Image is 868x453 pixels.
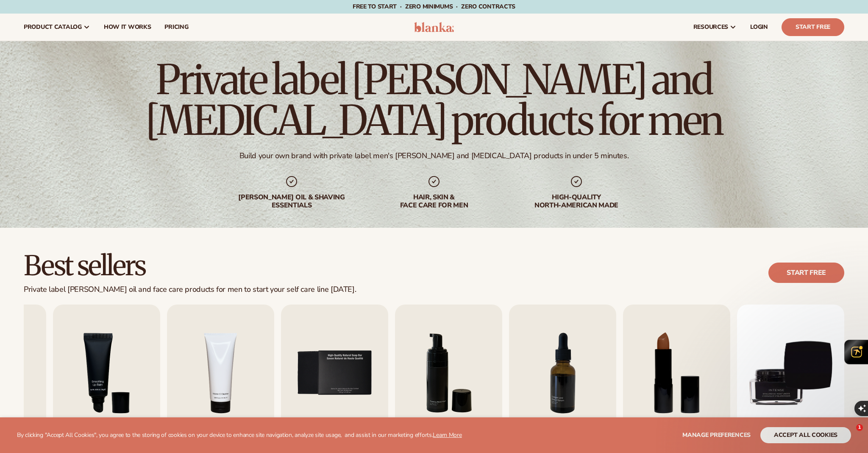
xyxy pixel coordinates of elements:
h2: Best sellers [24,252,356,280]
a: pricing [158,14,195,41]
span: product catalog [24,24,82,31]
a: Start Free [782,18,844,36]
button: accept all cookies [760,427,851,443]
iframe: Intercom live chat [839,424,859,445]
a: LOGIN [743,14,775,41]
span: resources [693,24,728,31]
span: LOGIN [750,24,768,31]
h1: Private label [PERSON_NAME] and [MEDICAL_DATA] products for men [24,59,844,141]
div: hair, skin & face care for men [380,193,488,210]
button: Manage preferences [682,427,751,443]
div: High-quality North-american made [522,193,631,210]
div: Private label [PERSON_NAME] oil and face care products for men to start your self care line [DATE]. [24,285,356,294]
p: By clicking "Accept All Cookies", you agree to the storing of cookies on your device to enhance s... [17,432,462,439]
span: pricing [164,24,188,31]
a: Learn More [433,431,462,439]
a: How It Works [97,14,158,41]
span: Manage preferences [682,431,751,439]
div: [PERSON_NAME] oil & shaving essentials [237,193,346,210]
a: Start free [768,263,844,283]
img: logo [414,22,454,32]
span: How It Works [104,24,151,31]
span: Free to start · ZERO minimums · ZERO contracts [353,3,515,11]
a: resources [687,14,743,41]
a: product catalog [17,14,97,41]
div: Build your own brand with private label men's [PERSON_NAME] and [MEDICAL_DATA] products in under ... [239,151,629,161]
